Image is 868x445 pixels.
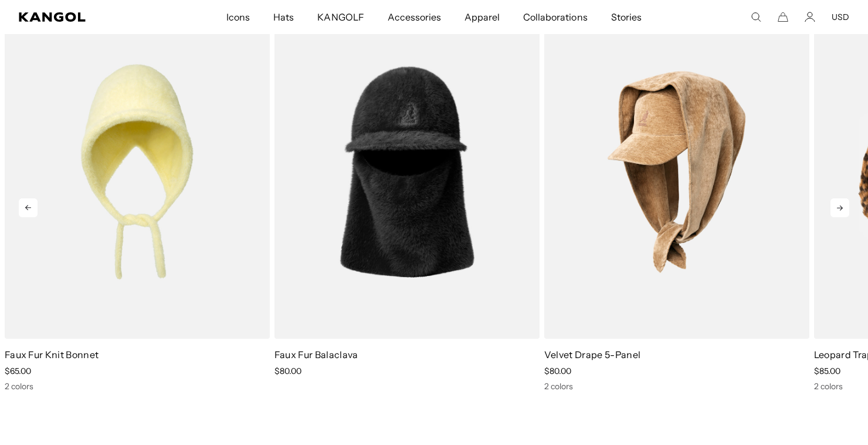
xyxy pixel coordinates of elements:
[5,381,270,392] div: 2 colors
[544,5,809,338] img: Velvet Drape 5-Panel
[544,366,571,376] span: $80.00
[5,366,31,376] span: $65.00
[805,12,815,22] a: Account
[5,5,270,338] img: Faux Fur Knit Bonnet
[274,5,540,338] img: Faux Fur Balaclava
[5,349,99,360] a: Faux Fur Knit Bonnet
[544,381,809,392] div: 2 colors
[540,5,809,391] div: 1 of 4
[814,366,840,376] span: $85.00
[274,366,301,376] span: $80.00
[832,12,849,22] button: USD
[751,12,761,22] summary: Search here
[778,12,788,22] button: Cart
[544,349,640,360] a: Velvet Drape 5-Panel
[270,5,540,391] div: 4 of 4
[19,12,150,22] a: Kangol
[274,349,358,360] a: Faux Fur Balaclava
